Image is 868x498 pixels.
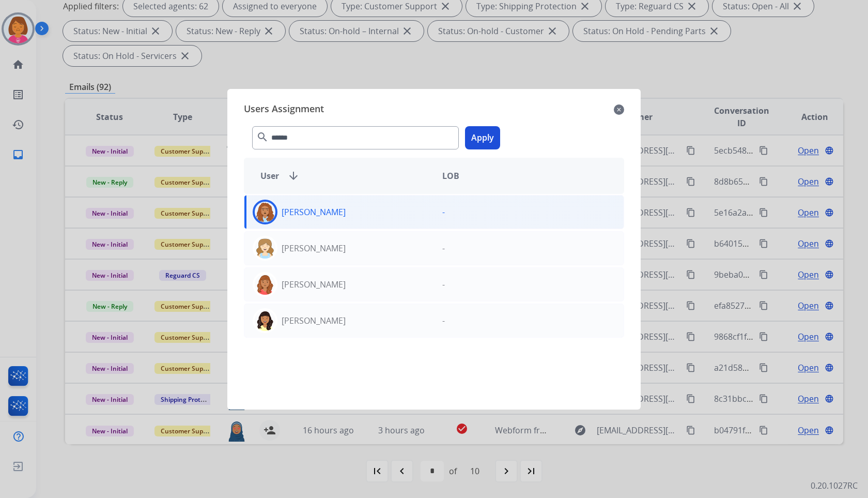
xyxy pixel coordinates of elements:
[442,206,445,218] p: -
[465,126,500,149] button: Apply
[256,131,269,143] mat-icon: search
[282,206,346,218] p: [PERSON_NAME]
[282,278,346,291] p: [PERSON_NAME]
[282,242,346,254] p: [PERSON_NAME]
[442,170,459,182] span: LOB
[282,314,346,327] p: [PERSON_NAME]
[287,170,300,182] mat-icon: arrow_downward
[614,103,624,116] mat-icon: close
[442,314,445,327] p: -
[442,242,445,254] p: -
[442,278,445,291] p: -
[252,170,434,182] div: User
[244,101,324,118] span: Users Assignment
